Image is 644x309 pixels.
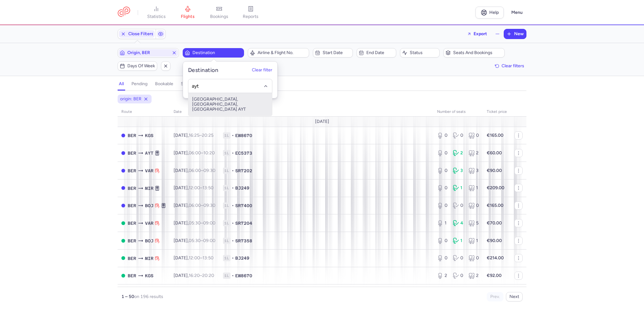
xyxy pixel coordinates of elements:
[235,168,252,174] span: SR7202
[487,220,502,226] strong: €70.00
[487,255,504,261] strong: €214.00
[232,150,234,156] span: •
[174,238,215,243] span: [DATE],
[174,185,214,190] span: [DATE],
[128,132,136,139] span: Berlin Brandenburg Airport, Berlin, Germany
[357,48,396,58] button: End date
[189,273,200,278] time: 16:20
[128,167,136,174] span: Berlin Brandenburg Airport, Berlin, Germany
[128,150,136,157] span: Berlin Brandenburg Airport, Berlin, Germany
[437,273,448,279] div: 2
[145,202,153,209] span: Bourgas, Burgas, Bulgaria
[127,50,169,55] span: Origin, BER
[366,50,394,55] span: End date
[469,168,479,174] div: 3
[232,273,234,279] span: •
[189,133,214,138] span: –
[487,203,503,208] strong: €165.00
[192,82,269,89] input: -searchbox
[121,221,125,225] span: OPEN
[127,63,155,69] span: Days of week
[121,239,125,243] span: OPEN
[433,107,483,117] th: number of seats
[181,81,197,87] h4: sold out
[453,132,464,139] div: 0
[141,6,172,19] a: statistics
[131,81,147,87] h4: pending
[469,273,479,279] div: 2
[504,29,526,39] button: New
[223,255,230,261] span: 1L
[223,220,230,226] span: 1L
[188,93,272,116] span: [GEOGRAPHIC_DATA], [GEOGRAPHIC_DATA], [GEOGRAPHIC_DATA] AYT
[410,50,437,55] span: Status
[437,202,448,209] div: 0
[203,185,214,190] time: 13:50
[121,274,125,278] span: OPEN
[489,10,499,15] span: Help
[469,238,479,244] div: 1
[235,273,252,279] span: EW8670
[203,150,215,156] time: 10:20
[145,132,153,139] span: Kos Island International Airport, Kos, Greece
[469,202,479,209] div: 0
[192,50,242,55] span: Destination
[172,6,203,19] a: flights
[235,255,249,261] span: BJ249
[453,220,464,226] div: 4
[487,150,502,156] strong: €60.00
[235,202,252,209] span: SR7400
[232,255,234,261] span: •
[235,220,252,226] span: SR7204
[243,14,258,19] span: reports
[189,150,215,156] span: –
[174,255,214,261] span: [DATE],
[469,255,479,261] div: 0
[189,168,201,173] time: 06:00
[235,6,266,19] a: reports
[189,255,214,261] span: –
[121,294,134,299] strong: 1 – 50
[203,6,235,19] a: bookings
[189,273,214,278] span: –
[128,185,136,192] span: Berlin Brandenburg Airport, Berlin, Germany
[183,48,244,58] button: Destination
[437,168,448,174] div: 0
[223,185,230,191] span: 1L
[174,150,215,156] span: [DATE],
[155,81,173,87] h4: bookable
[223,150,230,156] span: 1L
[474,31,487,36] span: Export
[248,48,309,58] button: Airline & Flight No.
[453,202,464,209] div: 0
[506,292,523,301] button: Next
[189,255,200,261] time: 12:00
[323,50,350,55] span: Start date
[463,29,491,39] button: Export
[145,167,153,174] span: Varna, Varna, Bulgaria
[223,168,230,174] span: 1L
[147,14,166,19] span: statistics
[313,48,353,58] button: Start date
[315,119,329,124] span: [DATE]
[453,238,464,244] div: 1
[235,185,249,191] span: BJ249
[189,238,201,243] time: 05:30
[223,132,230,139] span: 1L
[487,238,502,243] strong: €90.00
[232,202,234,209] span: •
[493,61,526,71] button: Clear filters
[508,7,526,19] button: Menu
[437,255,448,261] div: 0
[469,132,479,139] div: 0
[174,133,214,138] span: [DATE],
[232,132,234,139] span: •
[121,256,125,260] span: OPEN
[203,203,215,208] time: 09:30
[145,185,153,192] span: Habib Bourguiba, Monastir, Tunisia
[118,61,157,71] button: Days of week
[223,238,230,244] span: 1L
[400,48,440,58] button: Status
[189,168,215,173] span: –
[189,220,201,226] time: 05:30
